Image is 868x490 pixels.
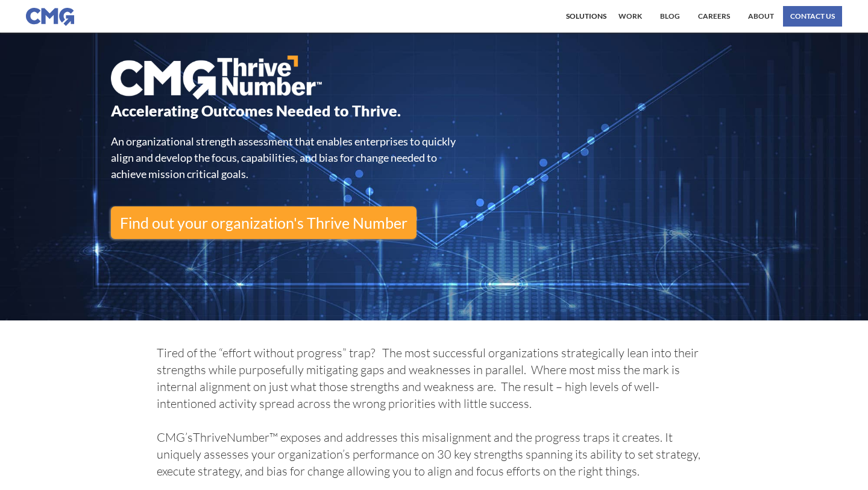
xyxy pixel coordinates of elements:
[111,100,458,121] h1: Accelerating Outcomes Needed to Thrive.
[657,6,683,27] a: BLOG
[695,6,733,27] a: Careers
[745,6,777,27] a: About
[111,56,322,100] img: CMG Consulting ThriveNumber Logo
[615,6,645,27] a: work
[566,13,606,20] div: Solutions
[111,206,417,239] a: Find out your organization's Thrive Number
[790,13,835,20] div: Contact us
[111,133,458,182] div: An organizational strength assessment that enables enterprises to quickly align and develop the f...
